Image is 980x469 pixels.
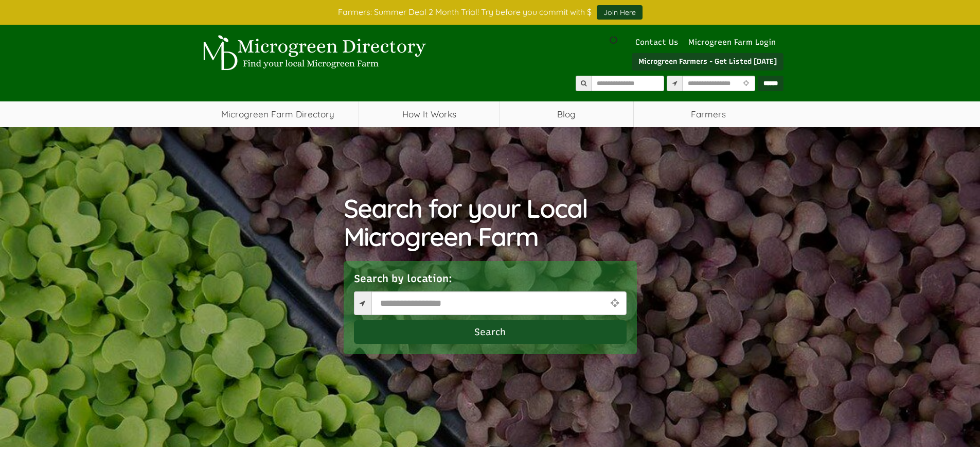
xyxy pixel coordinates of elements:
div: Farmers: Summer Deal 2 Month Trial! Try before you commit with $ [189,5,791,20]
img: Microgreen Directory [197,35,429,71]
a: How It Works [359,101,500,127]
a: Microgreen Farmers - Get Listed [DATE] [632,53,783,71]
a: Contact Us [630,38,683,47]
a: Blog [500,101,633,127]
button: Search [354,320,627,344]
label: Search by location: [354,271,452,286]
span: Farmers [634,101,783,127]
h1: Search for your Local Microgreen Farm [344,194,637,251]
i: Use Current Location [608,298,621,308]
a: Microgreen Farm Directory [197,101,359,127]
a: Join Here [597,5,643,20]
a: Microgreen Farm Login [688,38,781,47]
i: Use Current Location [741,80,752,87]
